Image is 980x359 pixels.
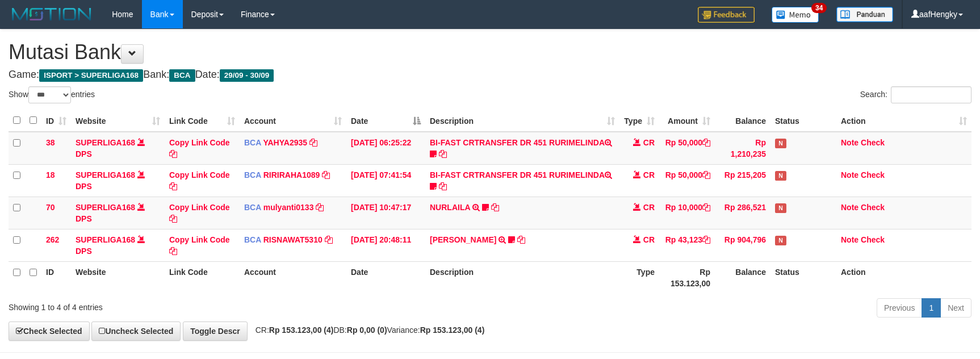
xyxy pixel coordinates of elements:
[9,6,95,23] img: MOTION_logo.png
[71,132,165,165] td: DPS
[702,203,710,212] a: Copy Rp 10,000 to clipboard
[811,3,827,13] span: 34
[770,110,836,132] th: Status
[491,203,499,212] a: Copy NURLAILA to clipboard
[775,171,786,181] span: Has Note
[165,110,240,132] th: Link Code: activate to sort column ascending
[76,203,135,212] a: SUPERLIGA168
[244,203,261,212] span: BCA
[770,261,836,294] th: Status
[715,261,770,294] th: Balance
[940,298,971,318] a: Next
[715,229,770,261] td: Rp 904,796
[841,170,858,179] a: Note
[263,203,314,212] a: mulyanti0133
[841,203,858,212] a: Note
[346,164,425,197] td: [DATE] 07:41:54
[775,203,786,213] span: Has Note
[71,229,165,261] td: DPS
[860,86,971,103] label: Search:
[346,197,425,229] td: [DATE] 10:47:17
[841,138,858,147] a: Note
[715,110,770,132] th: Balance
[619,110,659,132] th: Type: activate to sort column ascending
[39,69,143,82] span: ISPORT > SUPERLIGA168
[316,203,324,212] a: Copy mulyanti0133 to clipboard
[643,235,655,244] span: CR
[659,261,715,294] th: Rp 153.123,00
[9,86,95,103] label: Show entries
[325,235,333,244] a: Copy RISNAWAT5310 to clipboard
[772,7,819,23] img: Button%20Memo.svg
[346,132,425,165] td: [DATE] 06:25:22
[347,325,387,335] strong: Rp 0,00 (0)
[46,138,55,147] span: 38
[240,261,346,294] th: Account
[9,41,971,64] h1: Mutasi Bank
[841,235,858,244] a: Note
[269,325,334,335] strong: Rp 153.123,00 (4)
[715,197,770,229] td: Rp 286,521
[169,69,195,82] span: BCA
[425,261,619,294] th: Description
[861,138,885,147] a: Check
[9,69,971,81] h4: Game: Bank: Date:
[41,110,71,132] th: ID: activate to sort column ascending
[659,229,715,261] td: Rp 43,123
[702,138,710,147] a: Copy Rp 50,000 to clipboard
[775,236,786,245] span: Has Note
[430,235,496,244] a: [PERSON_NAME]
[861,235,885,244] a: Check
[263,170,320,179] a: RIRIRAHA1089
[836,261,971,294] th: Action
[715,132,770,165] td: Rp 1,210,235
[169,138,230,158] a: Copy Link Code
[46,170,55,179] span: 18
[619,261,659,294] th: Type
[715,164,770,197] td: Rp 215,205
[702,235,710,244] a: Copy Rp 43,123 to clipboard
[46,203,55,212] span: 70
[71,197,165,229] td: DPS
[244,170,261,179] span: BCA
[439,149,447,158] a: Copy BI-FAST CRTRANSFER DR 451 RURIMELINDA to clipboard
[659,164,715,197] td: Rp 50,000
[9,322,90,341] a: Check Selected
[309,138,317,147] a: Copy YAHYA2935 to clipboard
[91,322,181,341] a: Uncheck Selected
[244,235,261,244] span: BCA
[346,229,425,261] td: [DATE] 20:48:11
[922,298,941,318] a: 1
[346,110,425,132] th: Date: activate to sort column descending
[244,138,261,147] span: BCA
[346,261,425,294] th: Date
[28,86,71,103] select: Showentries
[517,235,525,244] a: Copy YOSI EFENDI to clipboard
[220,69,274,82] span: 29/09 - 30/09
[425,132,619,165] td: BI-FAST CRTRANSFER DR 451 RURIMELINDA
[240,110,346,132] th: Account: activate to sort column ascending
[877,298,922,318] a: Previous
[71,164,165,197] td: DPS
[322,170,330,179] a: Copy RIRIRAHA1089 to clipboard
[643,170,655,179] span: CR
[861,170,885,179] a: Check
[420,325,485,335] strong: Rp 153.123,00 (4)
[836,7,893,22] img: panduan.png
[861,203,885,212] a: Check
[643,203,655,212] span: CR
[183,322,248,341] a: Toggle Descr
[659,110,715,132] th: Amount: activate to sort column ascending
[659,197,715,229] td: Rp 10,000
[891,86,971,103] input: Search:
[165,261,240,294] th: Link Code
[643,138,655,147] span: CR
[698,7,755,23] img: Feedback.jpg
[702,170,710,179] a: Copy Rp 50,000 to clipboard
[439,182,447,191] a: Copy BI-FAST CRTRANSFER DR 451 RURIMELINDA to clipboard
[425,110,619,132] th: Description: activate to sort column ascending
[263,138,307,147] a: YAHYA2935
[9,297,400,313] div: Showing 1 to 4 of 4 entries
[71,261,165,294] th: Website
[169,203,230,223] a: Copy Link Code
